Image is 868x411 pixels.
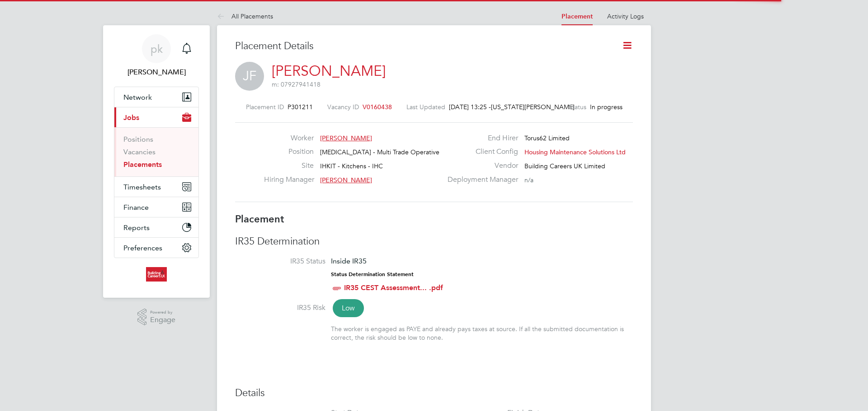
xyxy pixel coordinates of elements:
[590,103,623,111] span: In progress
[320,148,439,156] span: [MEDICAL_DATA] - Multi Trade Operative
[363,103,392,111] span: V0160438
[406,103,445,111] label: Last Updated
[442,134,518,143] label: End Hirer
[235,303,325,313] label: IR35 Risk
[607,12,644,20] a: Activity Logs
[491,103,554,111] span: [US_STATE][PERSON_NAME]
[320,134,372,142] span: [PERSON_NAME]
[151,43,163,55] span: pk
[235,213,284,225] b: Placement
[114,87,198,107] button: Network
[264,147,314,157] label: Position
[150,309,175,316] span: Powered by
[235,235,633,248] h3: IR35 Determination
[264,161,314,171] label: Site
[123,160,162,169] a: Placements
[123,148,156,156] a: Vacancies
[114,238,198,258] button: Preferences
[114,197,198,217] button: Finance
[288,103,313,111] span: P301211
[331,271,414,277] strong: Status Determination Statement
[123,135,153,143] a: Positions
[103,25,210,298] nav: Main navigation
[344,283,443,292] a: IR35 CEST Assessment... .pdf
[331,325,633,341] div: The worker is engaged as PAYE and already pays taxes at source. If all the submitted documentatio...
[442,175,518,185] label: Deployment Manager
[264,175,314,185] label: Hiring Manager
[524,134,570,142] span: Torus62 Limited
[123,113,139,122] span: Jobs
[235,387,633,400] h3: Details
[331,257,367,265] span: Inside IR35
[442,161,518,171] label: Vendor
[137,309,176,326] a: Powered byEngage
[150,316,175,324] span: Engage
[123,203,149,212] span: Finance
[442,147,518,157] label: Client Config
[235,40,608,53] h3: Placement Details
[123,183,161,191] span: Timesheets
[327,103,359,111] label: Vacancy ID
[272,62,386,80] a: [PERSON_NAME]
[235,62,264,91] span: JF
[264,134,314,143] label: Worker
[333,299,364,317] span: Low
[114,67,199,78] span: patryk klimorowski
[114,34,199,78] a: pk[PERSON_NAME]
[246,103,284,111] label: Placement ID
[449,103,491,111] span: [DATE] 13:25 -
[114,107,198,127] button: Jobs
[524,148,626,156] span: Housing Maintenance Solutions Ltd
[123,244,162,252] span: Preferences
[114,217,198,237] button: Reports
[272,80,321,88] span: m: 07927941418
[123,93,152,102] span: Network
[524,176,533,184] span: n/a
[569,103,586,111] label: Status
[217,12,273,20] a: All Placements
[320,176,372,184] span: [PERSON_NAME]
[123,223,150,232] span: Reports
[114,267,199,282] a: Go to home page
[146,267,166,282] img: buildingcareersuk-logo-retina.png
[235,257,325,266] label: IR35 Status
[524,162,605,170] span: Building Careers UK Limited
[561,13,593,20] a: Placement
[114,177,198,197] button: Timesheets
[320,162,383,170] span: IHKIT - Kitchens - IHC
[114,127,198,176] div: Jobs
